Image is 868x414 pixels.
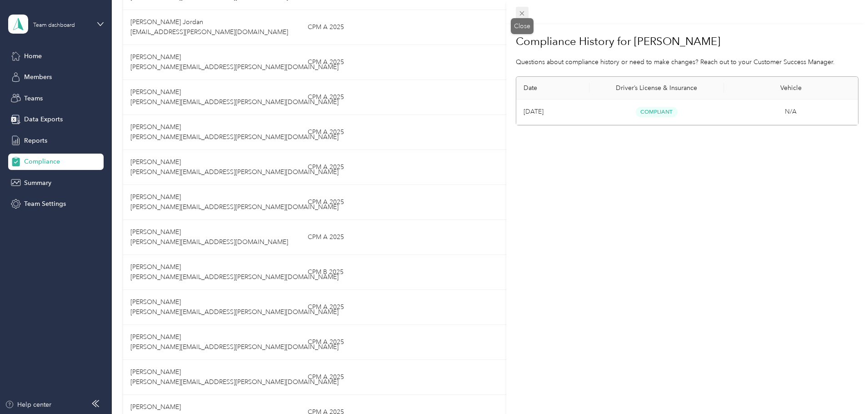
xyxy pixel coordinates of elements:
h1: Compliance History for [PERSON_NAME] [516,30,858,52]
th: Driver’s License & Insurance [589,77,723,100]
span: N/A [785,108,797,115]
td: Sep 2025 [516,100,589,125]
span: Compliant [636,107,678,117]
th: Vehicle [724,77,858,100]
div: Close [511,18,534,34]
iframe: Everlance-gr Chat Button Frame [817,363,868,414]
p: Questions about compliance history or need to make changes? Reach out to your Customer Success Ma... [516,57,858,67]
th: Date [516,77,589,100]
